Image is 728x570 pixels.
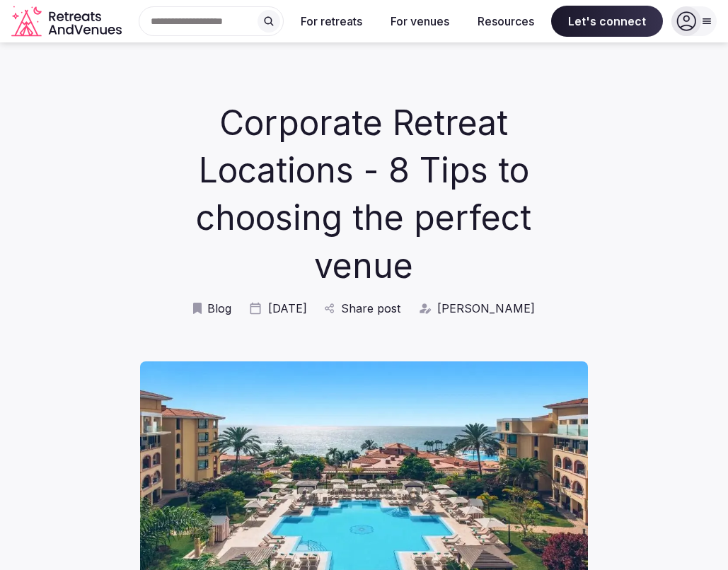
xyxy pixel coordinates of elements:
a: Visit the homepage [11,6,125,37]
button: Resources [466,6,545,37]
span: [PERSON_NAME] [437,301,535,316]
a: Blog [193,301,231,316]
a: [PERSON_NAME] [417,301,535,316]
span: Blog [207,301,231,316]
h1: Corporate Retreat Locations - 8 Tips to choosing the perfect venue [168,99,560,289]
span: Let's connect [551,6,663,37]
button: For retreats [289,6,374,37]
svg: Retreats and Venues company logo [11,6,125,37]
span: Share post [341,301,400,316]
button: For venues [379,6,461,37]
